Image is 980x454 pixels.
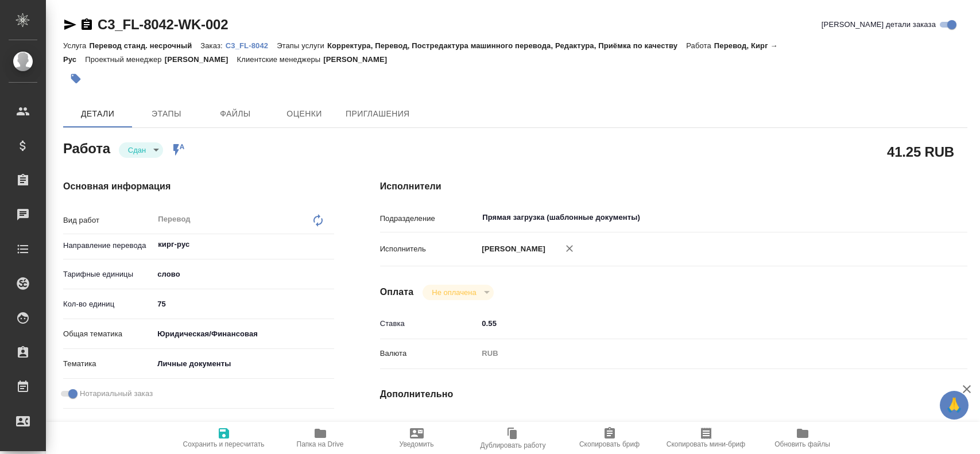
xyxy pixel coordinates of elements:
input: ✎ Введи что-нибудь [153,296,334,312]
h4: Дополнительно [380,387,967,401]
p: Проектный менеджер [85,55,164,64]
span: Папка на Drive [297,440,344,448]
p: Тарифные единицы [63,269,153,280]
p: Перевод станд. несрочный [89,41,200,50]
div: Личные документы [153,354,334,374]
div: RUB [478,344,918,363]
span: Уведомить [400,440,434,448]
p: Работа [686,41,714,50]
p: [PERSON_NAME] [478,243,545,255]
span: Скопировать бриф [579,440,640,448]
span: Нотариальный заказ [80,388,153,399]
p: Валюта [380,348,478,359]
button: Добавить тэг [63,66,88,91]
p: Услуга [63,41,89,50]
p: Заказ: [200,41,225,50]
span: Этапы [139,107,194,121]
span: Сохранить и пересчитать [183,440,265,448]
button: Дублировать работу [465,422,561,454]
button: Скопировать мини-бриф [658,422,754,454]
h2: Работа [63,137,110,158]
div: Сдан [119,142,163,158]
h4: Основная информация [63,180,334,193]
span: Скопировать мини-бриф [667,440,745,448]
p: Направление перевода [63,240,153,251]
div: Юридическая/Финансовая [153,324,334,344]
p: [PERSON_NAME] [323,55,396,64]
span: 🙏 [944,393,964,417]
span: Оценки [277,107,332,121]
h4: Оплата [380,285,414,299]
p: [PERSON_NAME] [165,55,237,64]
span: [PERSON_NAME] детали заказа [822,19,936,30]
h4: Исполнители [380,180,967,193]
button: Скопировать ссылку для ЯМессенджера [63,18,77,32]
p: Исполнитель [380,243,478,255]
p: Тематика [63,358,153,370]
p: Корректура, Перевод, Постредактура машинного перевода, Редактура, Приёмка по качеству [327,41,686,50]
button: Не оплачена [428,288,479,297]
p: Подразделение [380,213,478,224]
button: Скопировать бриф [561,422,658,454]
p: Последнее изменение [380,419,478,430]
button: Обновить файлы [754,422,851,454]
button: Скопировать ссылку [80,18,94,32]
p: Этапы услуги [277,41,327,50]
button: Уведомить [369,422,465,454]
p: Клиентские менеджеры [237,55,324,64]
button: Сохранить и пересчитать [176,422,272,454]
button: 🙏 [940,391,969,420]
button: Удалить исполнителя [557,236,582,261]
span: Обновить файлы [774,440,830,448]
span: Дублировать работу [481,441,546,449]
button: Папка на Drive [272,422,369,454]
p: Вид работ [63,215,153,226]
button: Сдан [125,145,149,155]
a: C3_FL-8042 [226,40,277,50]
span: Файлы [208,107,263,121]
button: Open [328,243,330,246]
span: Приглашения [346,107,410,121]
input: Пустое поле [478,416,918,433]
h2: 41.25 RUB [887,142,954,161]
p: C3_FL-8042 [226,41,277,50]
a: C3_FL-8042-WK-002 [98,17,228,32]
span: Детали [70,107,125,121]
div: Сдан [423,285,493,300]
p: Общая тематика [63,328,153,340]
input: ✎ Введи что-нибудь [478,315,918,332]
button: Open [912,216,915,219]
div: слово [153,265,334,284]
p: Ставка [380,318,478,329]
p: Кол-во единиц [63,298,153,310]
